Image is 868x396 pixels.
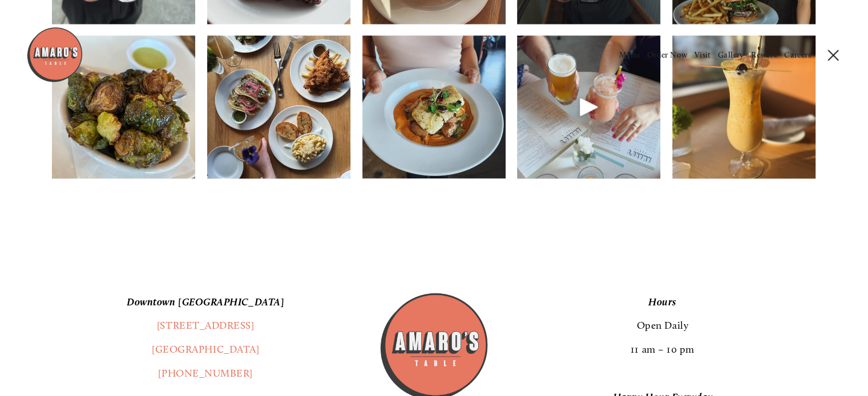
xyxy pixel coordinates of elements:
[157,319,255,332] a: [STREET_ADDRESS]
[784,50,811,60] a: Careers
[158,366,253,379] a: [PHONE_NUMBER]
[751,50,777,60] a: Reserve
[619,50,640,60] a: Menu
[718,50,744,60] a: Gallery
[509,291,816,361] p: Open Daily 11 am – 10 pm
[648,296,677,308] em: Hours
[152,343,259,356] a: [GEOGRAPHIC_DATA]
[26,26,83,83] img: Amaro's Table
[127,296,284,308] em: Downtown [GEOGRAPHIC_DATA]
[647,50,688,60] a: Order Now
[695,50,711,60] a: Visit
